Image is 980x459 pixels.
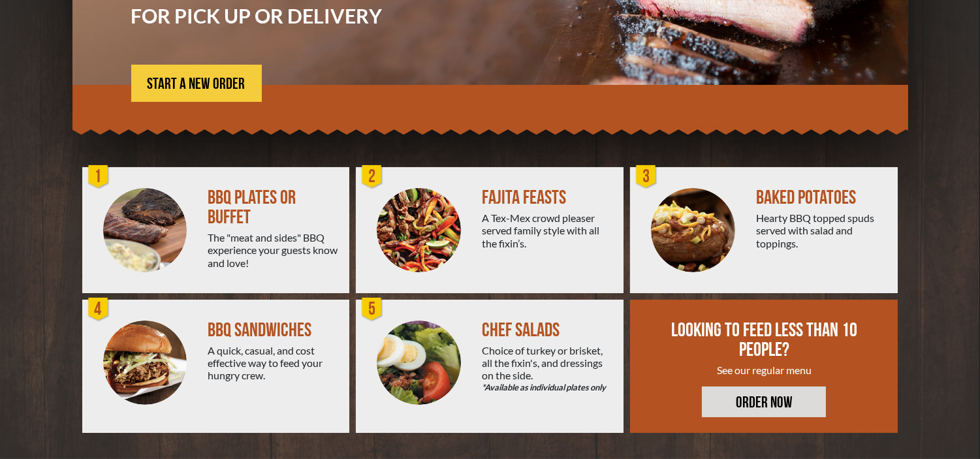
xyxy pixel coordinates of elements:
[482,321,613,340] div: CHEF SALADS
[131,65,262,102] a: START A NEW ORDER
[377,188,461,272] img: PEJ-Fajitas.png
[359,296,385,323] div: 5
[482,381,613,394] em: *Available as individual plates only
[86,296,112,323] div: 4
[208,321,339,340] div: BBQ SANDWICHES
[756,188,887,208] div: BAKED POTATOES
[359,164,385,190] div: 2
[482,344,613,394] div: Choice of turkey or brisket, all the fixin's, and dressings on the side.
[482,212,613,249] div: A Tex-Mex crowd pleaser served family style with all the fixin’s.
[756,212,887,249] div: Hearty BBQ topped spuds served with salad and toppings.
[208,188,339,227] div: BBQ PLATES OR BUFFET
[633,164,659,190] div: 3
[651,188,735,272] img: PEJ-Baked-Potato.png
[103,321,187,405] img: PEJ-BBQ-Sandwich.png
[702,387,826,417] a: ORDER NOW
[208,344,339,382] div: A quick, casual, and cost effective way to feed your hungry crew.
[669,364,860,376] div: See our regular menu
[131,6,503,25] h3: FOR PICK UP OR DELIVERY
[208,231,339,269] div: The "meat and sides" BBQ experience your guests know and love!
[103,188,187,272] img: PEJ-BBQ-Buffet.png
[482,188,613,208] div: FAJITA FEASTS
[377,321,461,405] img: Salad-Circle.png
[148,76,245,92] span: START A NEW ORDER
[86,164,112,190] div: 1
[669,321,860,360] div: LOOKING TO FEED LESS THAN 10 PEOPLE?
